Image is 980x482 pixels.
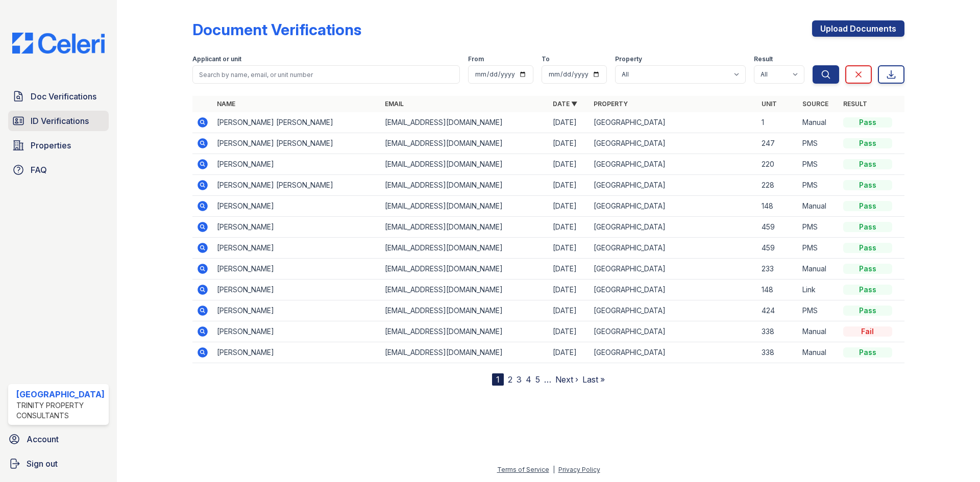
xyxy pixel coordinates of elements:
[798,259,839,280] td: Manual
[843,117,892,128] div: Pass
[843,138,892,148] div: Pass
[757,259,798,280] td: 233
[798,154,839,175] td: PMS
[381,259,549,280] td: [EMAIL_ADDRESS][DOMAIN_NAME]
[31,115,89,127] span: ID Verifications
[213,342,381,363] td: [PERSON_NAME]
[555,374,578,385] a: Next ›
[381,321,549,342] td: [EMAIL_ADDRESS][DOMAIN_NAME]
[381,175,549,196] td: [EMAIL_ADDRESS][DOMAIN_NAME]
[843,243,892,253] div: Pass
[558,466,600,473] a: Privacy Policy
[8,160,109,180] a: FAQ
[798,300,839,321] td: PMS
[213,175,381,196] td: [PERSON_NAME] [PERSON_NAME]
[213,238,381,259] td: [PERSON_NAME]
[798,175,839,196] td: PMS
[381,300,549,321] td: [EMAIL_ADDRESS][DOMAIN_NAME]
[192,55,241,63] label: Applicant or unit
[192,65,460,84] input: Search by name, email, or unit number
[385,100,404,108] a: Email
[757,175,798,196] td: 228
[757,217,798,238] td: 459
[213,196,381,217] td: [PERSON_NAME]
[762,100,777,108] a: Unit
[31,139,71,151] span: Properties
[4,429,113,449] a: Account
[381,154,549,175] td: [EMAIL_ADDRESS][DOMAIN_NAME]
[590,154,757,175] td: [GEOGRAPHIC_DATA]
[31,90,96,103] span: Doc Verifications
[843,222,892,232] div: Pass
[213,112,381,133] td: [PERSON_NAME] [PERSON_NAME]
[542,55,550,63] label: To
[526,374,531,385] a: 4
[192,20,361,39] div: Document Verifications
[798,280,839,300] td: Link
[549,321,590,342] td: [DATE]
[4,453,113,474] a: Sign out
[590,217,757,238] td: [GEOGRAPHIC_DATA]
[213,280,381,300] td: [PERSON_NAME]
[843,326,892,337] div: Fail
[549,133,590,154] td: [DATE]
[590,112,757,133] td: [GEOGRAPHIC_DATA]
[757,280,798,300] td: 148
[843,201,892,211] div: Pass
[217,100,235,108] a: Name
[590,175,757,196] td: [GEOGRAPHIC_DATA]
[549,112,590,133] td: [DATE]
[213,154,381,175] td: [PERSON_NAME]
[508,374,512,385] a: 2
[843,180,892,190] div: Pass
[8,135,109,156] a: Properties
[812,20,904,37] a: Upload Documents
[798,342,839,363] td: Manual
[615,55,642,63] label: Property
[843,100,867,108] a: Result
[381,133,549,154] td: [EMAIL_ADDRESS][DOMAIN_NAME]
[549,217,590,238] td: [DATE]
[8,86,109,107] a: Doc Verifications
[757,300,798,321] td: 424
[213,217,381,238] td: [PERSON_NAME]
[549,196,590,217] td: [DATE]
[802,100,828,108] a: Source
[843,159,892,169] div: Pass
[590,259,757,280] td: [GEOGRAPHIC_DATA]
[4,33,113,54] img: CE_Logo_Blue-a8612792a0a2168367f1c8372b55b34899dd931a85d93a1a3d3e32e68fde9ad4.png
[27,458,58,470] span: Sign out
[798,238,839,259] td: PMS
[549,300,590,321] td: [DATE]
[798,217,839,238] td: PMS
[590,280,757,300] td: [GEOGRAPHIC_DATA]
[381,196,549,217] td: [EMAIL_ADDRESS][DOMAIN_NAME]
[213,133,381,154] td: [PERSON_NAME] [PERSON_NAME]
[8,111,109,131] a: ID Verifications
[757,112,798,133] td: 1
[549,154,590,175] td: [DATE]
[590,342,757,363] td: [GEOGRAPHIC_DATA]
[590,196,757,217] td: [GEOGRAPHIC_DATA]
[798,196,839,217] td: Manual
[553,466,555,473] div: |
[213,300,381,321] td: [PERSON_NAME]
[497,466,549,473] a: Terms of Service
[798,133,839,154] td: PMS
[757,238,798,259] td: 459
[590,321,757,342] td: [GEOGRAPHIC_DATA]
[549,280,590,300] td: [DATE]
[517,374,522,385] a: 3
[381,342,549,363] td: [EMAIL_ADDRESS][DOMAIN_NAME]
[544,373,551,386] span: …
[798,112,839,133] td: Manual
[843,347,892,358] div: Pass
[549,342,590,363] td: [DATE]
[16,388,105,400] div: [GEOGRAPHIC_DATA]
[757,133,798,154] td: 247
[492,373,504,386] div: 1
[798,321,839,342] td: Manual
[213,259,381,280] td: [PERSON_NAME]
[535,374,540,385] a: 5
